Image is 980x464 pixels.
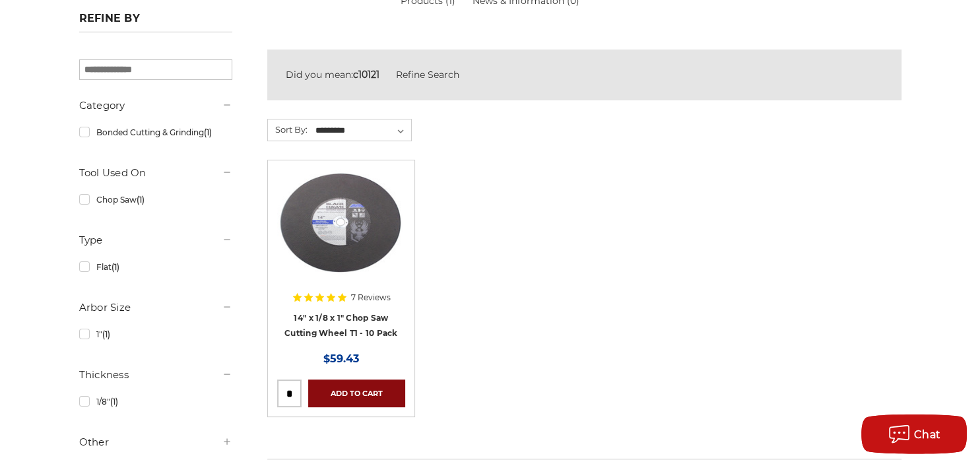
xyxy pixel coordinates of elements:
[79,188,232,211] a: Chop Saw
[286,68,883,82] div: Did you mean:
[203,127,211,137] span: (1)
[79,255,232,279] a: Flat
[79,98,232,114] h5: Category
[79,323,232,346] a: 1"
[277,170,405,275] img: 14 Inch Chop Saw Wheel
[79,390,232,413] a: 1/8"
[79,434,232,450] h5: Other
[396,69,459,81] a: Refine Search
[79,367,232,383] h5: Thickness
[79,300,232,315] h5: Arbor Size
[79,165,232,181] h5: Tool Used On
[861,414,967,454] button: Chat
[268,119,308,139] label: Sort By:
[353,69,379,81] strong: c10121
[79,121,232,144] a: Bonded Cutting & Grinding
[277,170,405,339] a: 14 Inch Chop Saw Wheel
[102,329,110,339] span: (1)
[914,428,941,441] span: Chat
[110,397,117,407] span: (1)
[308,380,405,407] a: Add to Cart
[136,195,144,205] span: (1)
[111,262,119,272] span: (1)
[313,121,412,141] select: Sort By:
[79,12,232,32] h5: Refine by
[79,232,232,248] h5: Type
[323,352,359,365] span: $59.43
